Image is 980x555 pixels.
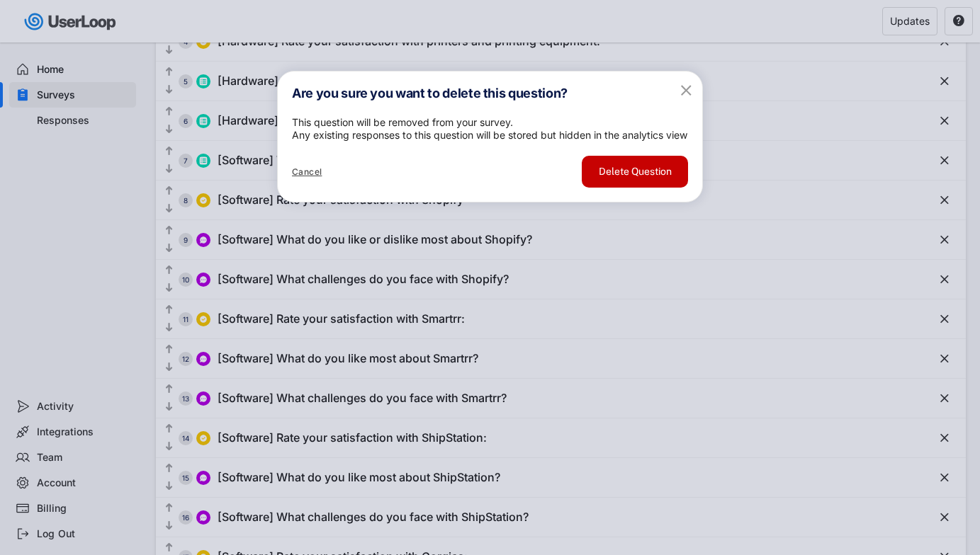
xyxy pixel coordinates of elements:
[681,81,692,98] text: 
[292,116,688,142] div: This question will be removed from your survey. Any existing responses to this question will be s...
[292,166,322,178] div: Cancel
[292,86,663,102] h4: Are you sure you want to delete this question?
[582,156,688,188] button: Delete Question
[677,81,695,99] button: 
